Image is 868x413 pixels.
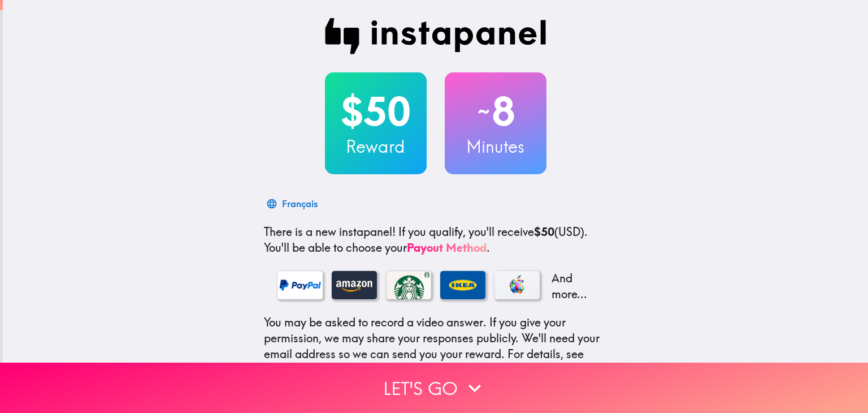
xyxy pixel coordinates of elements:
[264,315,607,378] p: You may be asked to record a video answer. If you give your permission, we may share your respons...
[325,18,546,54] img: Instapanel
[445,135,546,158] h3: Minutes
[264,224,607,256] p: If you qualify, you'll receive (USD) . You'll be able to choose your .
[264,192,322,215] button: Français
[534,225,554,239] b: $50
[476,94,492,128] span: ~
[445,88,546,135] h2: 8
[282,196,318,212] div: Français
[407,240,487,255] a: Payout Method
[264,225,396,239] span: There is a new instapanel!
[549,270,594,302] p: And more...
[325,135,427,158] h3: Reward
[325,88,427,135] h2: $50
